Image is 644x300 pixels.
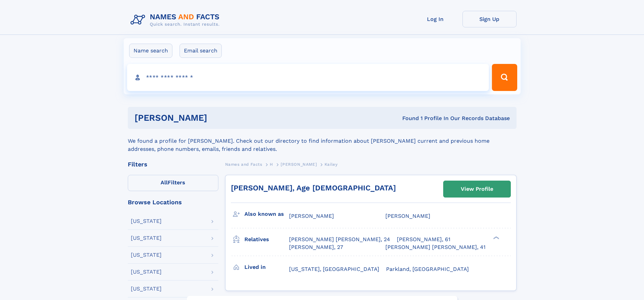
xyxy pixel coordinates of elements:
[128,175,218,191] label: Filters
[281,160,317,168] a: [PERSON_NAME]
[492,64,517,91] button: Search Button
[289,236,390,243] a: [PERSON_NAME] [PERSON_NAME], 24
[131,286,162,292] div: [US_STATE]
[281,162,317,167] span: [PERSON_NAME]
[128,161,218,167] div: Filters
[128,129,517,153] div: We found a profile for [PERSON_NAME]. Check out our directory to find information about [PERSON_N...
[131,269,162,275] div: [US_STATE]
[129,44,172,58] label: Name search
[408,11,462,27] a: Log In
[131,218,162,224] div: [US_STATE]
[385,213,430,219] span: [PERSON_NAME]
[461,181,493,197] div: View Profile
[289,266,379,272] span: [US_STATE], [GEOGRAPHIC_DATA]
[225,160,262,168] a: Names and Facts
[244,208,289,220] h3: Also known as
[128,199,218,205] div: Browse Locations
[462,11,517,27] a: Sign Up
[385,244,485,251] a: [PERSON_NAME] [PERSON_NAME], 41
[305,115,510,122] div: Found 1 Profile In Our Records Database
[444,181,510,197] a: View Profile
[131,252,162,258] div: [US_STATE]
[244,261,289,273] h3: Lived in
[289,213,334,219] span: [PERSON_NAME]
[492,236,500,240] div: ❯
[161,179,168,186] span: All
[397,236,450,243] a: [PERSON_NAME], 61
[270,162,273,167] span: H
[270,160,273,168] a: H
[135,114,305,122] h1: [PERSON_NAME]
[131,235,162,241] div: [US_STATE]
[231,184,396,192] a: [PERSON_NAME], Age [DEMOGRAPHIC_DATA]
[128,11,225,29] img: Logo Names and Facts
[180,44,222,58] label: Email search
[325,162,338,167] span: Kailey
[127,64,489,91] input: search input
[386,266,469,272] span: Parkland, [GEOGRAPHIC_DATA]
[244,234,289,245] h3: Relatives
[289,244,343,251] a: [PERSON_NAME], 27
